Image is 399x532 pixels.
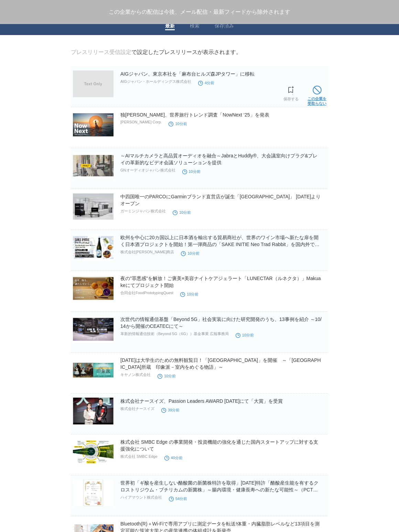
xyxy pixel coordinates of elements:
time: 54分前 [169,497,187,501]
time: 10分前 [181,251,199,255]
a: ～AIマルチカメラと高品質オーディオを融合～JabraとHuddly®、大会議室向けプラグ&プレイの革新的なビデオ会議ソリューションを提供 [120,153,317,165]
a: この企業を受取らない [308,84,326,106]
img: 11/25（火）は大学生のための無料観覧日！「キヤノン・ミュージアム・キャンパス」を開催 ～「オルセー美術館所蔵 印象派－室内をめぐる物語」～ [73,357,114,384]
img: 株式会社ナースイズ、Passion Leaders AWARD 2025にて「大賞」を受賞 [73,398,114,424]
p: ガーミンジャパン株式会社 [120,209,166,214]
time: 40分前 [164,456,183,460]
img: 次世代の情報通信基盤「Beyond 5G」社会実装に向けた研究開発のうち、13事例を紹介 ～10/14から開催のCEATECにて～ [73,316,114,343]
a: 欧州を中心に20カ国以上に日本酒を輸出する貿易商社が、世界のワイン市場へ新たな扉を開く日本酒プロジェクトを開始！第一弾商品の「SAKE INITIE Neo Trad Rabbit」を国内外で販売開始 [120,235,320,254]
a: 保存する [283,84,299,101]
a: AIGジャパン、東京本社を「麻布台ヒルズ森JPタワー」に移転 [120,71,255,77]
a: 夜の"罪悪感"を解放！ご褒美×美容ナイトケアジェラート「LUNECTAR（ルネクタ）」Makuakeにてプロジェクト開始 [120,276,321,288]
a: 次世代の情報通信基盤「Beyond 5G」社会実装に向けた研究開発のうち、13事例を紹介 ～10/14から開催のCEATECにて～ [120,317,322,329]
p: ハイアマウント株式会社 [120,495,162,500]
p: GNオーディオジャパン株式会社 [120,168,175,173]
time: 10分前 [173,210,191,214]
img: AIGジャパン、東京本社を「麻布台ヒルズ森JPタワー」に移転 [73,70,114,97]
a: 検索 [190,23,199,30]
a: 独[PERSON_NAME]、世界旅行トレンド調査「NowNext ‘25」を発表 [120,112,269,118]
p: [PERSON_NAME] Corp. [120,120,162,124]
a: 保存済み [215,23,234,30]
img: 世界初「ギ酸を産生しない酪酸菌の新菌株特許を取得」2025年9月9日特許「酪酸産生能を有するクロストリジウム・ブチリカムの新菌株」～腸内環境・健康長寿への新たな可能性～（PCT出願済） [73,479,114,506]
a: プレスリリース受信設定 [71,49,131,55]
time: 10分前 [182,169,201,174]
time: 4分前 [198,81,214,85]
time: 10分前 [236,333,254,337]
a: 株式会社ナースイズ、Passion Leaders AWARD [DATE]にて「大賞」を受賞 [120,398,283,404]
img: 夜の"罪悪感"を解放！ご褒美×美容ナイトケアジェラート「LUNECTAR（ルネクタ）」Makuakeにてプロジェクト開始 [73,275,114,302]
p: キヤノン株式会社 [120,372,151,377]
img: 独Omio、世界旅行トレンド調査「NowNext ‘25」を発表 [73,111,114,138]
time: 39分前 [161,408,180,412]
p: 株式会社[PERSON_NAME]商店 [120,250,174,255]
div: で設定したプレスリリースが表示されます。 [71,49,241,56]
a: [DATE]は大学生のための無料観覧日！「[GEOGRAPHIC_DATA]」を開催 ～「[GEOGRAPHIC_DATA]所蔵 印象派－室内をめぐる物語」～ [120,357,321,370]
p: AIGジャパン・ホールディングス株式会社 [120,79,191,84]
a: 中四国唯一のPARCOにGarminブランド直営店が誕生「[GEOGRAPHIC_DATA]」 [DATE]よりオープン [120,194,321,206]
time: 10分前 [169,122,187,126]
img: 株式会社 SMBC Edge の事業開発・投資機能の強化を通じた国内スタートアップに対する支援強化について [73,439,114,465]
p: 革新的情報通信技術（Beyond 5G（6G））基金事業 広報事務局 [120,331,229,336]
img: 欧州を中心に20カ国以上に日本酒を輸出する貿易商社が、世界のワイン市場へ新たな扉を開く日本酒プロジェクトを開始！第一弾商品の「SAKE INITIE Neo Trad Rabbit」を国内外で販売開始 [73,234,114,261]
p: 株式会社ナースイズ [120,406,154,411]
p: 合同会社FoodPrototypingQuest [120,290,173,296]
p: 株式会社 SMBC Edge [120,454,158,459]
a: 最新 [165,23,175,30]
time: 10分前 [158,374,176,378]
time: 10分前 [180,292,198,296]
a: 世界初「ギ酸を産生しない酪酸菌の新菌株特許を取得」[DATE]特許「酪酸産生能を有するクロストリジウム・ブチリカムの新菌株」～腸内環境・健康長寿への新たな可能性～（PCT出願済） [120,480,319,499]
img: 中四国唯一のPARCOにGarminブランド直営店が誕生「ガーミンストア広島」 2025年11月1日（土）よりオープン [73,193,114,220]
img: ～AIマルチカメラと高品質オーディオを融合～JabraとHuddly®、大会議室向けプラグ&プレイの革新的なビデオ会議ソリューションを提供 [73,152,114,179]
a: 株式会社 SMBC Edge の事業開発・投資機能の強化を通じた国内スタートアップに対する支援強化について [120,439,318,452]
